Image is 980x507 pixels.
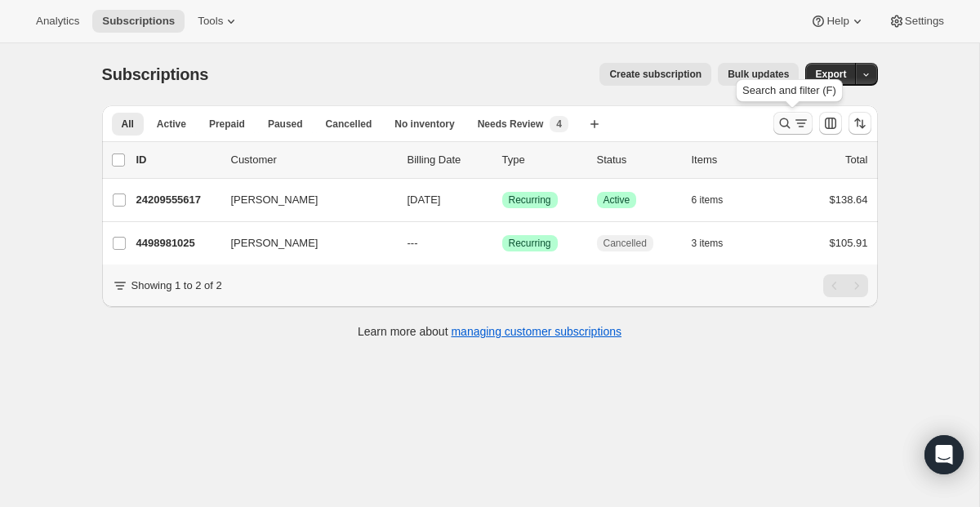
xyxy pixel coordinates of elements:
button: Export [805,63,856,86]
button: Bulk updates [718,63,799,86]
button: Tools [188,10,249,33]
div: 4498981025[PERSON_NAME]---SuccessRecurringCancelled3 items$105.91 [136,232,868,255]
button: [PERSON_NAME] [221,187,385,213]
button: Create new view [581,113,608,136]
button: Search and filter results [773,112,813,135]
span: No inventory [394,118,454,131]
span: 4 [556,118,562,131]
button: Help [800,10,875,33]
div: Type [502,152,584,168]
div: Open Intercom Messenger [924,435,964,474]
p: ID [136,152,218,168]
span: Active [604,193,630,207]
span: Recurring [509,193,551,207]
span: Paused [268,118,303,131]
p: Showing 1 to 2 of 2 [131,278,222,294]
div: 24209555617[PERSON_NAME][DATE]SuccessRecurringSuccessActive6 items$138.64 [136,189,868,211]
button: 6 items [692,189,742,211]
button: [PERSON_NAME] [221,230,385,256]
button: Analytics [26,10,89,33]
span: Subscriptions [102,15,175,28]
span: Prepaid [209,118,245,131]
span: Recurring [509,237,551,250]
span: Cancelled [326,118,372,131]
button: Settings [879,10,954,33]
span: Tools [198,15,223,28]
span: $105.91 [830,237,868,249]
span: [PERSON_NAME] [231,235,318,251]
p: 4498981025 [136,235,218,251]
p: Learn more about [358,323,621,340]
span: Create subscription [609,68,702,81]
nav: Pagination [823,274,868,297]
span: $138.64 [830,193,868,206]
p: Customer [231,152,394,168]
button: Sort the results [849,112,871,135]
p: Status [597,152,679,168]
span: --- [408,237,418,249]
div: Items [692,152,773,168]
button: Subscriptions [92,10,185,33]
span: Help [826,15,849,28]
button: Customize table column order and visibility [819,112,842,135]
span: Needs Review [478,118,544,131]
span: Subscriptions [102,65,209,83]
span: Active [157,118,186,131]
div: IDCustomerBilling DateTypeStatusItemsTotal [136,152,868,168]
span: [PERSON_NAME] [231,192,318,208]
p: Billing Date [408,152,489,168]
button: Create subscription [599,63,711,86]
span: Cancelled [604,237,647,250]
button: 3 items [692,232,742,255]
span: Settings [905,15,944,28]
a: managing customer subscriptions [451,325,621,338]
span: All [122,118,134,131]
span: 6 items [692,193,724,207]
span: Export [815,68,846,81]
span: 3 items [692,237,724,250]
span: [DATE] [408,193,441,206]
span: Analytics [36,15,79,28]
p: 24209555617 [136,192,218,208]
span: Bulk updates [728,68,789,81]
p: Total [845,152,867,168]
